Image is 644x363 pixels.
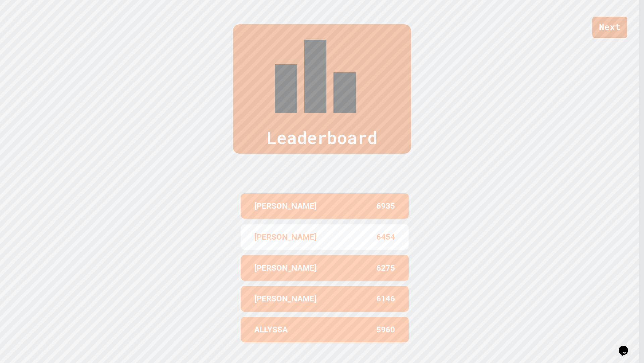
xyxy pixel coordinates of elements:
p: ALLYSSA [254,324,288,336]
a: Next [592,17,627,38]
p: 6454 [376,231,395,243]
p: [PERSON_NAME] [254,293,317,305]
iframe: chat widget [616,336,637,356]
p: 6275 [376,262,395,274]
p: [PERSON_NAME] [254,262,317,274]
p: 6935 [376,200,395,212]
p: [PERSON_NAME] [254,231,317,243]
div: Leaderboard [233,24,411,154]
p: 5960 [376,324,395,336]
p: [PERSON_NAME] [254,200,317,212]
p: 6146 [376,293,395,305]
